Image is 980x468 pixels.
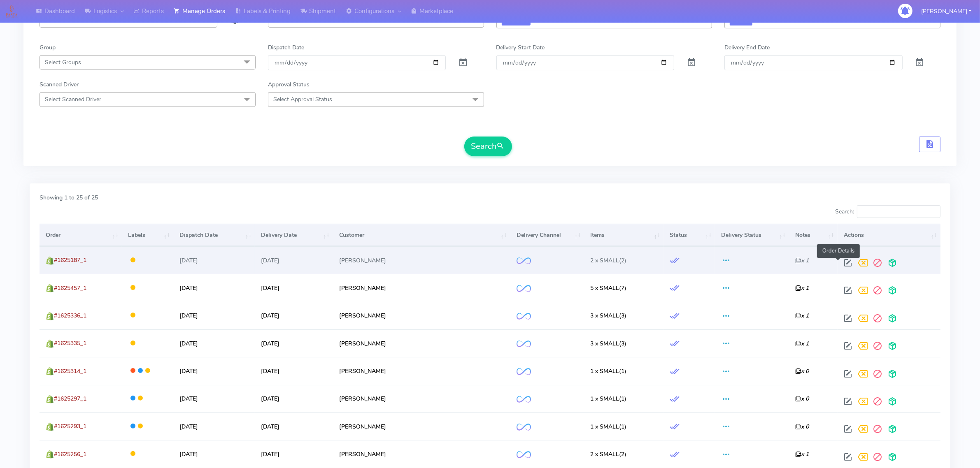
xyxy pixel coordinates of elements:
[591,450,627,458] span: (2)
[591,284,619,292] span: 5 x SMALL
[795,257,809,264] i: x 1
[591,395,627,403] span: (1)
[54,450,86,458] span: #1625256_1
[789,224,838,246] th: Notes: activate to sort column ascending
[591,284,627,292] span: (7)
[54,367,86,375] span: #1625314_1
[173,385,255,412] td: [DATE]
[54,284,86,292] span: #1625457_1
[510,224,584,246] th: Delivery Channel: activate to sort column ascending
[333,224,510,246] th: Customer: activate to sort column ascending
[715,224,789,246] th: Delivery Status: activate to sort column ascending
[46,395,54,403] img: shopify.png
[255,224,333,246] th: Delivery Date: activate to sort column ascending
[591,450,619,458] span: 2 x SMALL
[517,341,531,348] img: OnFleet
[663,224,715,246] th: Status: activate to sort column ascending
[517,424,531,431] img: OnFleet
[591,395,619,403] span: 1 x SMALL
[591,340,619,348] span: 3 x SMALL
[46,257,54,265] img: shopify.png
[333,274,510,301] td: [PERSON_NAME]
[915,3,978,20] button: [PERSON_NAME]
[255,357,333,385] td: [DATE]
[333,440,510,468] td: [PERSON_NAME]
[838,224,940,246] th: Actions: activate to sort column ascending
[40,193,98,202] label: Showing 1 to 25 of 25
[517,285,531,292] img: OnFleet
[45,95,101,103] span: Select Scanned Driver
[255,412,333,440] td: [DATE]
[173,357,255,385] td: [DATE]
[255,246,333,274] td: [DATE]
[54,395,86,403] span: #1625297_1
[795,367,809,375] i: x 0
[268,80,310,89] label: Approval Status
[333,302,510,329] td: [PERSON_NAME]
[591,423,619,431] span: 1 x SMALL
[591,340,627,348] span: (3)
[122,224,173,246] th: Labels: activate to sort column ascending
[173,302,255,329] td: [DATE]
[591,423,627,431] span: (1)
[255,274,333,301] td: [DATE]
[496,43,545,52] label: Delivery Start Date
[591,257,619,264] span: 2 x SMALL
[46,450,54,459] img: shopify.png
[724,43,770,52] label: Delivery End Date
[795,340,809,348] i: x 1
[591,312,619,320] span: 3 x SMALL
[795,395,809,403] i: x 0
[517,313,531,320] img: OnFleet
[517,368,531,375] img: OnFleet
[40,224,122,246] th: Order: activate to sort column ascending
[45,58,81,66] span: Select Groups
[46,312,54,320] img: shopify.png
[173,224,255,246] th: Dispatch Date: activate to sort column ascending
[173,274,255,301] td: [DATE]
[517,257,531,264] img: OnFleet
[591,367,619,375] span: 1 x SMALL
[464,137,512,156] button: Search
[517,451,531,458] img: OnFleet
[795,312,809,320] i: x 1
[333,357,510,385] td: [PERSON_NAME]
[255,385,333,412] td: [DATE]
[46,340,54,348] img: shopify.png
[54,312,86,320] span: #1625336_1
[46,367,54,375] img: shopify.png
[54,339,86,347] span: #1625335_1
[517,396,531,403] img: OnFleet
[857,205,940,218] input: Search:
[591,257,627,264] span: (2)
[46,423,54,431] img: shopify.png
[333,412,510,440] td: [PERSON_NAME]
[795,423,809,431] i: x 0
[54,256,86,264] span: #1625187_1
[40,43,56,52] label: Group
[591,312,627,320] span: (3)
[54,422,86,430] span: #1625293_1
[173,246,255,274] td: [DATE]
[333,246,510,274] td: [PERSON_NAME]
[795,284,809,292] i: x 1
[173,329,255,357] td: [DATE]
[255,302,333,329] td: [DATE]
[255,329,333,357] td: [DATE]
[333,385,510,412] td: [PERSON_NAME]
[333,329,510,357] td: [PERSON_NAME]
[835,205,940,218] label: Search:
[40,80,79,89] label: Scanned Driver
[255,440,333,468] td: [DATE]
[46,284,54,292] img: shopify.png
[591,367,627,375] span: (1)
[273,95,332,103] span: Select Approval Status
[584,224,663,246] th: Items: activate to sort column ascending
[795,450,809,458] i: x 1
[173,440,255,468] td: [DATE]
[268,43,304,52] label: Dispatch Date
[173,412,255,440] td: [DATE]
